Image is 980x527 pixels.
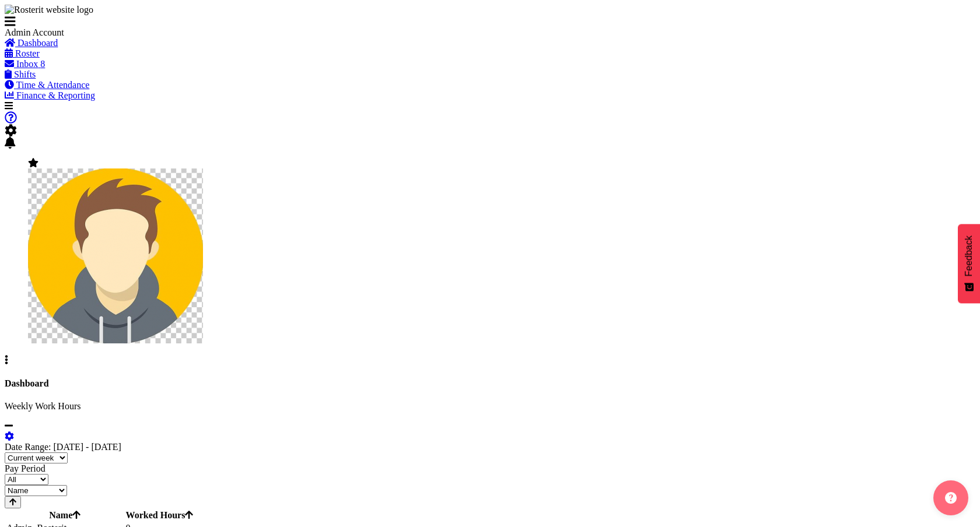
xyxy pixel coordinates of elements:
[5,421,13,431] a: minimize
[5,442,121,452] label: Date Range: [DATE] - [DATE]
[945,492,957,504] img: help-xxl-2.png
[49,510,80,520] span: Name
[5,463,45,473] label: Pay Period
[5,59,45,69] a: Inbox 8
[5,27,180,38] div: Admin Account
[14,69,36,79] span: Shifts
[16,90,95,100] span: Finance & Reporting
[5,69,36,79] a: Shifts
[40,59,45,69] span: 8
[5,431,14,441] a: settings
[15,48,40,58] span: Roster
[958,224,980,303] button: Feedback - Show survey
[964,236,974,276] span: Feedback
[126,510,194,520] span: Worked Hours
[5,48,40,58] a: Roster
[5,5,93,15] img: Rosterit website logo
[5,401,975,412] p: Weekly Work Hours
[5,80,89,90] a: Time & Attendance
[5,90,95,100] a: Finance & Reporting
[16,80,90,90] span: Time & Attendance
[5,38,58,48] a: Dashboard
[16,59,38,69] span: Inbox
[28,168,203,343] img: admin-rosteritf9cbda91fdf824d97c9d6345b1f660ea.png
[5,378,975,389] h4: Dashboard
[17,38,58,48] span: Dashboard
